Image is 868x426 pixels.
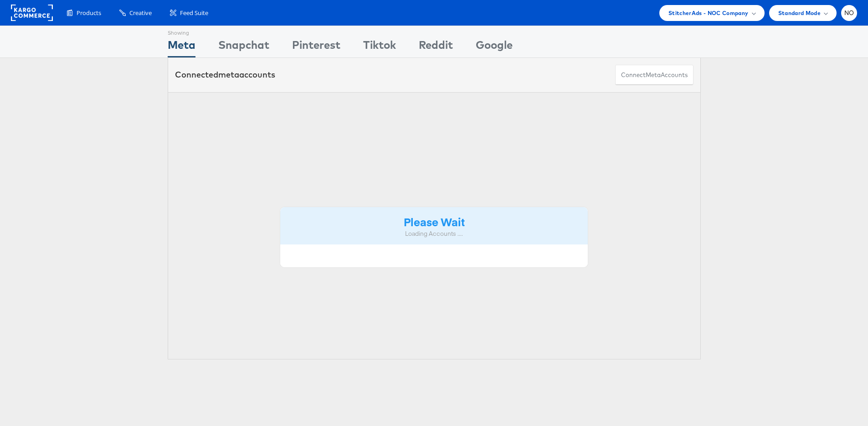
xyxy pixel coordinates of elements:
[404,214,465,229] strong: Please Wait
[363,37,396,57] div: Tiktok
[615,65,693,85] button: ConnectmetaAccounts
[168,37,195,57] div: Meta
[668,8,749,18] span: StitcherAds - NOC Company
[844,10,854,16] span: NO
[175,69,275,81] div: Connected accounts
[476,37,513,57] div: Google
[292,37,340,57] div: Pinterest
[287,229,581,238] div: Loading Accounts ....
[77,9,101,17] span: Products
[646,71,661,79] span: meta
[180,9,208,17] span: Feed Suite
[218,37,269,57] div: Snapchat
[778,8,821,18] span: Standard Mode
[218,69,239,80] span: meta
[129,9,152,17] span: Creative
[168,26,195,37] div: Showing
[419,37,453,57] div: Reddit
